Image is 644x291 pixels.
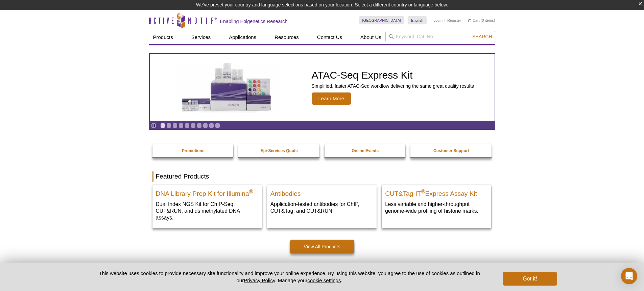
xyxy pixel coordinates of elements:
[267,185,377,221] a: All Antibodies Antibodies Application-tested antibodies for ChIP, CUT&Tag, and CUT&RUN.
[197,123,202,128] a: Go to slide 7
[325,144,406,157] a: Online Events
[410,144,492,157] a: Customer Support
[178,123,184,128] a: Go to slide 4
[152,171,492,182] h2: Featured Products
[307,277,341,283] button: cookie settings
[244,277,275,283] a: Privacy Policy
[359,16,405,24] a: [GEOGRAPHIC_DATA]
[270,201,373,214] p: Application-tested antibodies for ChIP, CUT&Tag, and CUT&RUN.
[385,201,488,214] p: Less variable and higher-throughput genome-wide profiling of histone marks​.
[313,31,346,44] a: Contact Us
[408,16,427,24] a: English
[156,201,259,221] p: Dual Index NGS Kit for ChIP-Seq, CUT&RUN, and ds methylated DNA assays.
[470,34,494,40] button: Search
[270,187,373,197] h2: Antibodies
[312,83,474,89] p: Simplified, faster ATAC-Seq workflow delivering the same great quality results
[270,31,303,44] a: Resources
[352,148,379,153] strong: Online Events
[191,123,196,128] a: Go to slide 6
[187,31,215,44] a: Services
[433,148,469,153] strong: Customer Support
[468,18,480,23] a: Cart
[503,272,557,286] button: Got it!
[182,148,205,153] strong: Promotions
[171,62,283,113] img: ATAC-Seq Express Kit
[433,18,443,23] a: Login
[261,148,298,153] strong: Epi-Services Quote
[203,123,208,128] a: Go to slide 8
[468,18,471,22] img: Your Cart
[149,31,177,44] a: Products
[447,18,461,23] a: Register
[238,144,320,157] a: Epi-Services Quote
[312,92,351,105] span: Learn More
[290,240,354,253] a: View All Products
[621,268,637,284] div: Open Intercom Messenger
[156,187,259,197] h2: DNA Library Prep Kit for Illumina
[385,187,488,197] h2: CUT&Tag-IT Express Assay Kit
[215,123,220,128] a: Go to slide 10
[209,123,214,128] a: Go to slide 9
[356,31,385,44] a: About Us
[445,16,446,24] li: |
[172,123,177,128] a: Go to slide 3
[249,189,253,194] sup: ®
[385,31,495,42] input: Keyword, Cat. No.
[152,144,234,157] a: Promotions
[421,189,425,194] sup: ®
[185,123,190,128] a: Go to slide 5
[150,54,495,121] a: ATAC-Seq Express Kit ATAC-Seq Express Kit Simplified, faster ATAC-Seq workflow delivering the sam...
[312,70,474,80] h2: ATAC-Seq Express Kit
[225,31,260,44] a: Applications
[87,270,492,284] p: This website uses cookies to provide necessary site functionality and improve your online experie...
[150,54,495,121] article: ATAC-Seq Express Kit
[220,18,288,24] h2: Enabling Epigenetics Research
[160,123,165,128] a: Go to slide 1
[468,16,495,24] li: (0 items)
[166,123,171,128] a: Go to slide 2
[382,185,491,221] a: CUT&Tag-IT® Express Assay Kit CUT&Tag-IT®Express Assay Kit Less variable and higher-throughput ge...
[151,123,156,128] a: Toggle autoplay
[472,34,492,39] span: Search
[152,185,262,228] a: DNA Library Prep Kit for Illumina DNA Library Prep Kit for Illumina® Dual Index NGS Kit for ChIP-...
